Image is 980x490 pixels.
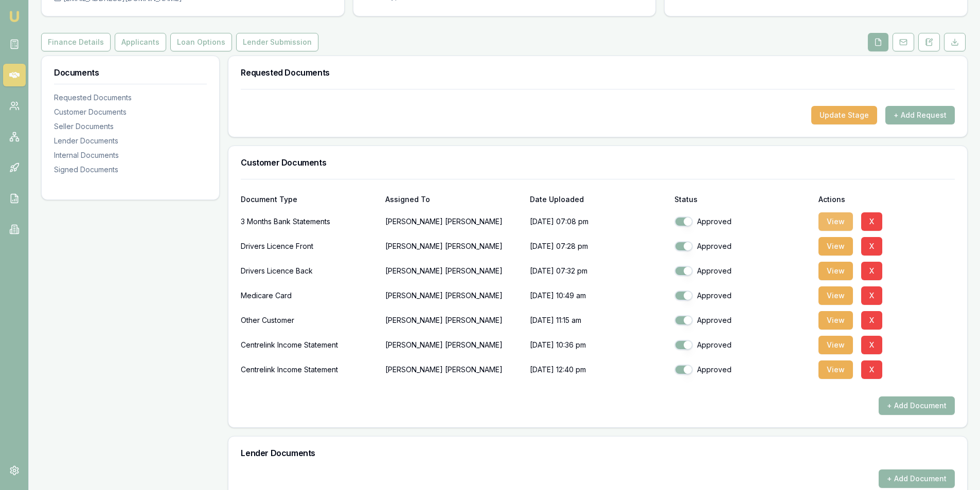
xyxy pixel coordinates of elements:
button: Update Stage [811,106,877,124]
a: Finance Details [41,33,113,51]
button: View [818,336,853,354]
div: Internal Documents [54,150,207,160]
button: + Add Document [879,396,955,415]
p: [DATE] 07:32 pm [530,261,666,281]
p: [DATE] 07:08 pm [530,211,666,232]
button: View [818,286,853,305]
p: [PERSON_NAME] [PERSON_NAME] [385,236,522,257]
div: Centrelink Income Statement [241,359,377,380]
div: Signed Documents [54,165,207,175]
button: View [818,360,853,379]
button: Finance Details [41,33,111,51]
button: X [861,311,882,330]
div: Drivers Licence Back [241,261,377,281]
div: Approved [674,291,811,301]
p: [DATE] 10:36 pm [530,335,666,355]
button: Lender Submission [236,33,318,51]
h3: Documents [54,68,207,77]
p: [DATE] 12:40 pm [530,359,666,380]
p: [PERSON_NAME] [PERSON_NAME] [385,261,522,281]
div: Assigned To [385,196,522,203]
div: Drivers Licence Front [241,236,377,257]
h3: Customer Documents [241,158,955,167]
p: [DATE] 07:28 pm [530,236,666,257]
img: emu-icon-u.png [8,10,21,23]
button: X [861,262,882,280]
div: Actions [818,196,955,203]
button: Loan Options [170,33,232,51]
button: X [861,336,882,354]
button: View [818,311,853,330]
button: X [861,237,882,256]
div: Approved [674,216,811,227]
div: Approved [674,340,811,350]
div: Date Uploaded [530,196,666,203]
p: [PERSON_NAME] [PERSON_NAME] [385,285,522,306]
div: Centrelink Income Statement [241,335,377,355]
button: X [861,286,882,305]
div: Seller Documents [54,121,207,132]
p: [PERSON_NAME] [PERSON_NAME] [385,335,522,355]
a: Loan Options [168,33,234,51]
button: X [861,212,882,231]
div: Approved [674,365,811,375]
div: Customer Documents [54,107,207,117]
div: Document Type [241,196,377,203]
button: X [861,360,882,379]
div: Other Customer [241,310,377,331]
div: Approved [674,315,811,325]
p: [DATE] 11:15 am [530,310,666,331]
p: [DATE] 10:49 am [530,285,666,306]
p: [PERSON_NAME] [PERSON_NAME] [385,211,522,232]
div: Approved [674,241,811,251]
h3: Lender Documents [241,449,955,457]
div: Requested Documents [54,93,207,103]
div: 3 Months Bank Statements [241,211,377,232]
a: Applicants [113,33,168,51]
div: Medicare Card [241,285,377,306]
button: + Add Request [885,106,955,124]
div: Approved [674,266,811,276]
button: View [818,212,853,231]
div: Status [674,196,811,203]
button: + Add Document [879,469,955,488]
a: Lender Submission [234,33,320,51]
div: Lender Documents [54,136,207,146]
h3: Requested Documents [241,68,955,77]
button: View [818,262,853,280]
button: Applicants [115,33,166,51]
button: View [818,237,853,256]
p: [PERSON_NAME] [PERSON_NAME] [385,310,522,331]
p: [PERSON_NAME] [PERSON_NAME] [385,359,522,380]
